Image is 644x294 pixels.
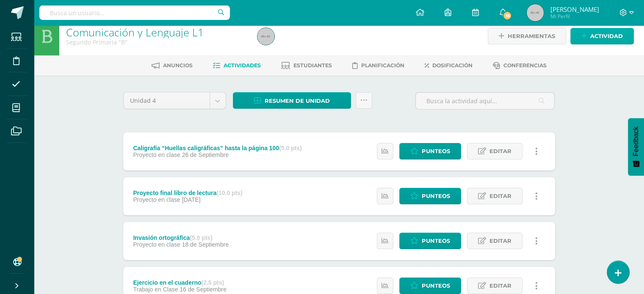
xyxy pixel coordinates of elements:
[163,62,193,69] span: Anuncios
[422,143,450,159] span: Punteos
[39,5,230,20] input: Busca un usuario...
[628,118,644,176] button: Feedback - Mostrar encuesta
[527,4,544,21] img: 45x45
[152,59,193,72] a: Anuncios
[489,188,511,204] span: Editar
[182,196,201,203] span: [DATE]
[293,62,332,69] span: Estudiantes
[422,233,450,249] span: Punteos
[352,59,404,72] a: Planificación
[133,145,301,151] div: Caligrafía “Huellas caligráficas” hasta la página 100
[133,196,180,203] span: Proyecto en clase
[265,93,330,109] span: Resumen de unidad
[550,13,599,20] span: Mi Perfil
[503,62,547,69] span: Conferencias
[66,38,247,46] div: Segundo Primaria 'B'
[182,241,229,248] span: 18 de Septiembre
[399,188,461,204] a: Punteos
[416,93,554,109] input: Busca la actividad aquí...
[503,11,512,20] span: 16
[130,93,203,109] span: Unidad 4
[133,286,178,293] span: Trabajo en Clase
[493,59,547,72] a: Conferencias
[489,278,511,294] span: Editar
[281,59,332,72] a: Estudiantes
[361,62,404,69] span: Planificación
[422,188,450,204] span: Punteos
[216,190,242,196] strong: (10.0 pts)
[257,28,274,45] img: 45x45
[213,59,261,72] a: Actividades
[399,143,461,159] a: Punteos
[133,241,180,248] span: Proyecto en clase
[432,62,473,69] span: Dosificación
[66,25,204,39] a: Comunicación y Lenguaje L1
[632,126,640,156] span: Feedback
[201,279,224,286] strong: (2.5 pts)
[425,59,473,72] a: Dosificación
[550,5,599,14] span: [PERSON_NAME]
[399,233,461,249] a: Punteos
[399,278,461,294] a: Punteos
[224,62,261,69] span: Actividades
[279,145,302,151] strong: (5.0 pts)
[190,234,213,241] strong: (5.0 pts)
[182,151,229,158] span: 26 de Septiembre
[590,28,623,44] span: Actividad
[489,233,511,249] span: Editar
[422,278,450,294] span: Punteos
[488,28,566,44] a: Herramientas
[233,92,351,109] a: Resumen de unidad
[570,28,634,44] a: Actividad
[133,190,242,196] div: Proyecto final libro de lectura
[66,26,247,38] h1: Comunicación y Lenguaje L1
[133,279,227,286] div: Ejercicio en el cuaderno
[180,286,227,293] span: 16 de Septiembre
[489,143,511,159] span: Editar
[124,93,226,109] a: Unidad 4
[133,151,180,158] span: Proyecto en clase
[508,28,555,44] span: Herramientas
[133,234,229,241] div: Invasión ortográfica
